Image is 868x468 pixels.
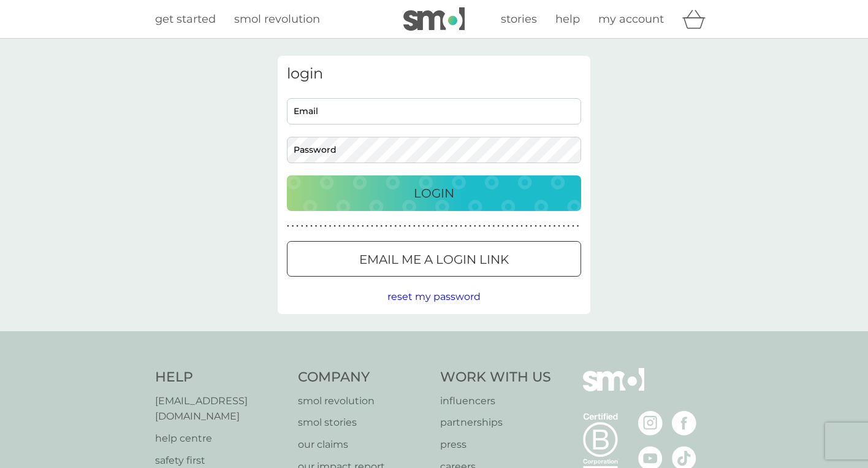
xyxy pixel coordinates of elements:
a: partnerships [440,415,551,431]
span: get started [155,12,216,26]
a: help centre [155,431,286,447]
p: ● [427,223,430,229]
h3: login [287,65,581,83]
p: ● [367,223,369,229]
p: ● [301,223,303,229]
p: ● [413,223,416,229]
p: ● [390,223,392,229]
p: ● [568,223,570,229]
span: my account [598,12,664,26]
p: ● [381,223,383,229]
p: ● [287,223,289,229]
p: ● [446,223,448,229]
span: smol revolution [234,12,320,26]
p: ● [558,223,560,229]
p: ● [333,223,336,229]
p: ● [483,223,485,229]
p: ● [577,223,579,229]
p: ● [460,223,462,229]
a: my account [598,10,664,28]
p: ● [394,223,397,229]
span: reset my password [387,291,481,302]
a: influencers [440,393,551,409]
p: ● [493,223,495,229]
p: ● [319,223,322,229]
span: help [555,12,580,26]
div: basket [682,7,713,31]
h4: Company [298,368,428,387]
h4: Help [155,368,286,387]
p: ● [408,223,411,229]
img: smol [583,368,644,410]
p: ● [324,223,327,229]
a: stories [501,10,537,28]
p: ● [549,223,551,229]
p: ● [451,223,453,229]
p: ● [563,223,565,229]
p: ● [502,223,504,229]
p: ● [572,223,574,229]
a: get started [155,10,216,28]
p: ● [525,223,528,229]
p: ● [432,223,434,229]
p: ● [479,223,481,229]
p: ● [441,223,444,229]
button: Login [287,175,581,211]
a: smol stories [298,415,428,431]
button: Email me a login link [287,241,581,277]
img: visit the smol Facebook page [672,411,696,435]
p: ● [516,223,519,229]
p: ● [310,223,313,229]
p: ● [343,223,346,229]
p: ● [422,223,425,229]
p: ● [329,223,332,229]
a: [EMAIL_ADDRESS][DOMAIN_NAME] [155,393,286,424]
p: ● [535,223,537,229]
p: ● [352,223,355,229]
p: ● [488,223,490,229]
p: ● [292,223,294,229]
p: ● [511,223,514,229]
img: smol [403,7,465,31]
p: ● [554,223,556,229]
p: ● [399,223,402,229]
span: stories [501,12,537,26]
button: reset my password [387,289,481,305]
p: ● [455,223,458,229]
p: ● [357,223,359,229]
p: ● [520,223,523,229]
p: ● [385,223,387,229]
p: ● [371,223,373,229]
p: ● [362,223,364,229]
a: our claims [298,437,428,453]
p: ● [376,223,378,229]
p: ● [469,223,471,229]
p: ● [506,223,509,229]
p: ● [404,223,406,229]
p: ● [465,223,467,229]
a: press [440,437,551,453]
img: visit the smol Instagram page [638,411,663,435]
p: ● [338,223,341,229]
p: ● [539,223,542,229]
p: ● [296,223,299,229]
p: ● [418,223,421,229]
p: Login [414,183,454,203]
a: help [555,10,580,28]
p: ● [436,223,439,229]
a: smol revolution [298,393,428,409]
h4: Work With Us [440,368,551,387]
p: ● [530,223,533,229]
p: Email me a login link [359,250,509,269]
p: ● [348,223,350,229]
p: ● [544,223,546,229]
p: ● [497,223,500,229]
